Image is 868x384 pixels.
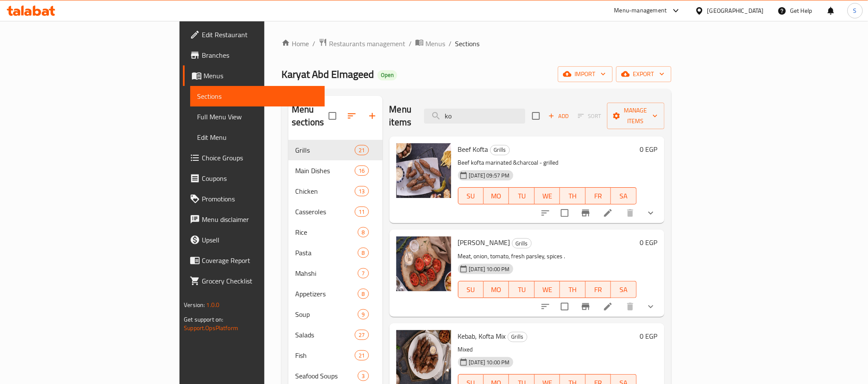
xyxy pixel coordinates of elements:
span: WE [538,190,557,202]
span: 8 [358,228,368,236]
div: Casseroles11 [288,201,382,222]
svg: Show Choices [646,301,656,312]
a: Menu disclaimer [183,209,324,230]
button: SA [611,281,636,298]
div: [GEOGRAPHIC_DATA] [707,6,764,15]
span: Chicken [295,186,355,196]
a: Edit Restaurant [183,24,324,45]
span: Sections [455,38,479,49]
span: Select to update [556,298,574,316]
span: Grills [508,332,527,342]
span: TU [512,284,531,296]
p: Meat, onion, tomato, fresh parsley, spices . [458,251,637,262]
span: export [623,69,664,80]
span: Branches [202,50,317,60]
button: SA [611,187,636,204]
a: Edit Menu [190,127,324,148]
div: Open [377,70,397,80]
div: Chicken13 [288,181,382,201]
li: / [449,38,452,49]
span: S [853,6,857,15]
button: Branch-specific-item [575,203,596,223]
span: FR [589,284,608,296]
div: Salads [295,330,355,340]
span: Soup [295,309,358,319]
button: delete [620,203,641,223]
h6: 0 EGP [640,330,658,342]
div: items [358,227,368,237]
span: import [565,69,606,80]
span: SU [462,284,480,296]
h2: Menu items [389,103,414,129]
span: Select section first [572,109,607,123]
span: Select section [527,107,545,125]
span: 9 [358,310,368,319]
a: Restaurants management [319,38,405,49]
div: items [358,371,368,381]
button: TH [560,187,585,204]
span: TH [563,190,582,202]
button: Add [545,109,572,123]
a: Choice Groups [183,148,324,168]
span: SA [614,190,633,202]
button: show more [641,296,661,317]
a: Grocery Checklist [183,271,324,291]
span: SA [614,284,633,296]
span: MO [487,284,506,296]
div: Mahshi [295,268,358,278]
span: 8 [358,290,368,298]
button: SU [458,281,484,298]
button: TH [560,281,585,298]
div: Main Dishes16 [288,160,382,181]
span: Rice [295,227,358,237]
span: 21 [355,146,368,154]
span: 13 [355,187,368,195]
span: Grills [295,145,355,155]
div: items [358,309,368,319]
button: TU [509,281,534,298]
a: Edit menu item [603,301,613,312]
div: Soup9 [288,304,382,325]
span: 7 [358,269,368,278]
span: MO [487,190,506,202]
button: Manage items [607,103,664,129]
button: WE [535,187,560,204]
span: Sections [197,91,317,101]
li: / [409,38,412,49]
div: items [355,186,368,196]
span: Grills [512,239,531,248]
button: delete [620,296,641,317]
span: Version: [184,299,205,310]
span: 11 [355,208,368,216]
span: Fish [295,350,355,360]
span: 8 [358,249,368,257]
a: Sections [190,86,324,106]
button: import [558,66,613,82]
p: Mixed [458,344,637,355]
span: Choice Groups [202,153,317,163]
div: items [358,268,368,278]
span: Karyat Abd Elmageed [281,65,374,84]
div: Appetizers8 [288,284,382,304]
button: MO [484,281,509,298]
div: Appetizers [295,289,358,299]
img: Shami Kofta [396,236,451,291]
span: Edit Restaurant [202,30,317,40]
span: Select to update [556,204,574,222]
span: Sort sections [341,106,362,126]
span: Menus [204,71,317,81]
span: Restaurants management [329,38,405,49]
div: Grills [512,238,532,248]
a: Coupons [183,168,324,189]
span: WE [538,284,557,296]
button: show more [641,203,661,223]
span: FR [589,190,608,202]
span: Grocery Checklist [202,276,317,286]
span: 16 [355,167,368,175]
span: [DATE] 09:57 PM [466,171,513,180]
a: Edit menu item [603,208,613,218]
div: Main Dishes [295,165,355,176]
